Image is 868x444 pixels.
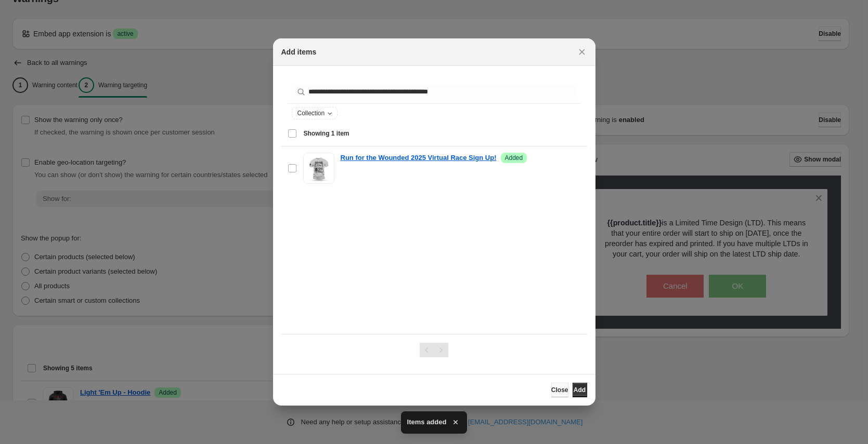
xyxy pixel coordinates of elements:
[304,129,349,138] span: Showing 1 item
[551,383,568,397] button: Close
[551,386,568,394] span: Close
[281,47,317,57] h2: Add items
[297,109,325,117] span: Collection
[341,153,497,163] a: Run for the Wounded 2025 Virtual Race Sign Up!
[292,107,338,119] button: Collection
[574,386,586,394] span: Add
[407,417,447,427] span: Items added
[575,45,589,59] button: Close
[573,383,587,397] button: Add
[420,343,448,357] nav: Pagination
[505,154,523,162] span: Added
